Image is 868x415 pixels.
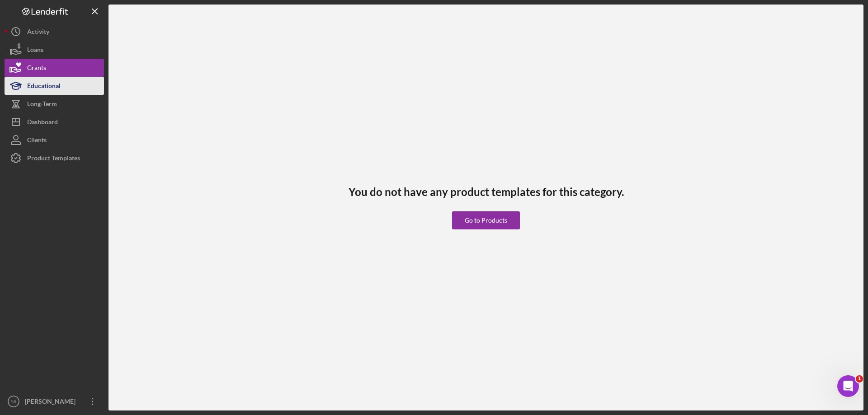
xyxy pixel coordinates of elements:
div: Go to Products [465,211,507,229]
div: Product Templates [27,149,80,169]
div: [PERSON_NAME] [23,392,81,413]
button: SR[PERSON_NAME] [5,392,104,410]
div: Educational [27,77,61,97]
a: Go to Products [452,198,520,229]
div: Dashboard [27,113,58,133]
button: Go to Products [452,211,520,229]
div: Clients [27,131,47,151]
div: Long-Term [27,95,57,115]
button: Grants [5,59,104,77]
h3: You do not have any product templates for this category. [349,186,624,198]
iframe: Intercom live chat [837,375,859,397]
button: Long-Term [5,95,104,113]
div: Loans [27,41,43,61]
button: Dashboard [5,113,104,131]
text: SR [10,399,16,404]
div: Activity [27,23,49,43]
div: Grants [27,59,46,79]
button: Product Templates [5,149,104,167]
button: Clients [5,131,104,149]
button: Activity [5,23,104,41]
span: 1 [856,375,863,382]
button: Loans [5,41,104,59]
button: Educational [5,77,104,95]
